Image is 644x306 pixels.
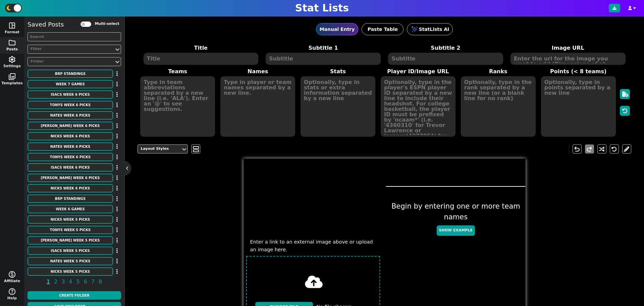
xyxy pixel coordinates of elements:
[95,21,119,27] label: Multi-select
[8,288,16,296] span: help
[316,23,359,35] button: Manual Entry
[46,277,51,286] span: 1
[28,236,113,245] button: [PERSON_NAME] Week 5 Picks
[28,291,121,300] button: Create Folder
[8,55,16,63] span: settings
[384,44,507,52] label: Subtitle 2
[28,122,113,130] button: [PERSON_NAME] Week 6 Picks
[585,144,594,154] button: redo
[437,225,475,236] button: Show Example
[28,163,113,172] button: Isacs Week 6 Picks
[507,44,629,52] label: Image URL
[28,184,113,192] button: Nicks Week 6 Picks
[298,68,378,76] label: Stats
[31,59,111,64] div: Folder
[98,277,103,286] span: 8
[28,257,113,265] button: Nates Week 5 Picks
[378,68,458,76] label: Player ID/Image URL
[386,201,525,239] div: Begin by entering one or more team names
[585,145,593,153] span: redo
[218,68,298,76] label: Names
[140,44,262,52] label: Title
[28,247,113,255] button: Isacs Week 5 Picks
[244,238,383,253] span: Enter a link to an external image above or upload an image here.
[75,277,81,286] span: 5
[262,44,384,52] label: Subtitle 1
[295,2,349,14] h1: Stat Lists
[28,174,113,182] button: [PERSON_NAME] Week 6 Picks
[8,21,16,30] span: space_dashboard
[573,144,582,154] button: undo
[28,226,113,234] button: Tonys Week 5 Picks
[83,277,88,286] span: 6
[28,132,113,140] button: Nicks Week 6 Picks
[53,277,58,286] span: 2
[138,68,218,76] label: Teams
[28,111,113,120] button: Nates Week 6 Picks
[28,194,113,203] button: BRP Standings
[573,145,581,153] span: undo
[28,32,121,41] input: Search
[458,68,538,76] label: Ranks
[28,21,64,28] h5: Saved Posts
[538,68,619,76] label: Points (< 8 teams)
[28,205,113,213] button: Week 6 Games
[28,215,113,224] button: Nicks Week 5 Picks
[362,23,404,35] button: Paste Table
[31,46,111,52] div: Filter
[28,267,113,276] button: Nicks Week 5 Picks
[68,277,73,286] span: 4
[8,73,16,81] span: photo_library
[28,70,113,78] button: BRP Standings
[60,277,66,286] span: 3
[28,80,113,88] button: Week 7 Games
[90,277,96,286] span: 7
[8,270,16,278] span: monetization_on
[28,90,113,99] button: Isacs Week 6 Picks
[141,146,178,152] div: Layout Styles
[28,142,113,151] button: Nates Week 6 Picks
[28,101,113,109] button: Tonys Week 6 Picks
[407,23,453,35] button: StatLists AI
[28,153,113,161] button: Tonys Week 6 Picks
[8,39,16,47] span: folder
